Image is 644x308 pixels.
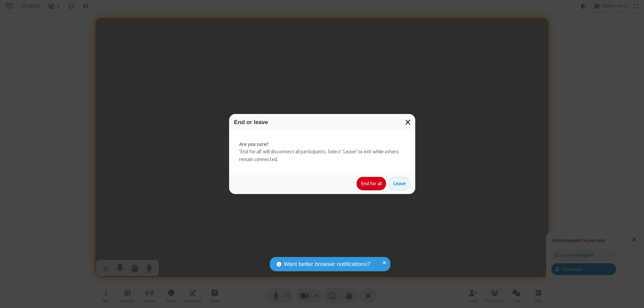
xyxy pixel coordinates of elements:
strong: Are you sure? [239,141,405,148]
h3: End or leave [234,119,410,125]
button: Leave [389,177,410,190]
div: 'End for all' will disconnect all participants. Select 'Leave' to exit while others remain connec... [229,130,415,174]
button: Close modal [401,114,415,130]
span: Want better browser notifications? [284,260,370,269]
button: End for all [357,177,386,190]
